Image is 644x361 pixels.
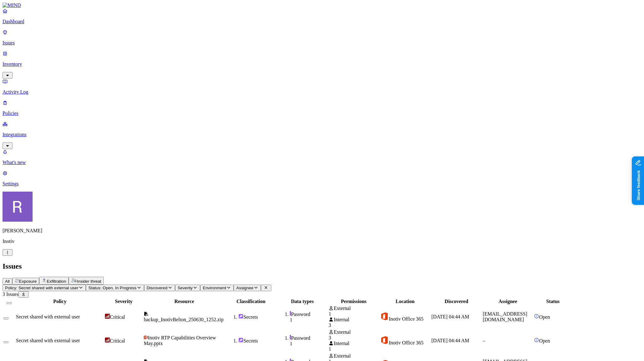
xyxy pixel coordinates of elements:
[3,8,641,24] a: Dashboard
[290,341,327,347] div: 1
[329,299,379,304] div: Permissions
[329,317,379,322] div: Internal
[105,338,110,343] img: severity-critical
[147,286,168,290] span: Discovered
[3,19,641,24] p: Dashboard
[290,335,327,341] div: Password
[238,314,276,320] div: Secrets
[3,121,641,148] a: Integrations
[329,341,379,346] div: Internal
[3,100,641,116] a: Policies
[47,279,66,284] span: Exfiltration
[380,336,389,344] img: office-365
[483,311,527,322] span: [EMAIL_ADDRESS][DOMAIN_NAME]
[539,338,550,343] span: Open
[110,338,125,343] span: Critical
[3,61,641,67] p: Inventory
[3,111,641,116] p: Policies
[144,317,224,322] span: backup_InotivBelton_250630_1252.zip
[329,346,379,352] div: 1
[389,340,423,345] span: Inotiv Office 365
[3,262,641,271] h2: Issues
[3,341,8,343] button: Select row
[534,314,539,319] img: status-open
[3,181,641,187] p: Settings
[3,160,641,165] p: What's new
[380,299,430,304] div: Location
[3,239,641,244] p: Inotiv
[110,314,125,320] span: Critical
[16,314,80,319] span: Secret shared with external user
[178,286,193,290] span: Severity
[277,299,327,304] div: Data types
[226,299,276,304] div: Classification
[290,317,327,323] div: 1
[144,335,148,339] img: microsoft-powerpoint
[329,329,379,335] div: External
[431,314,469,319] span: [DATE] 04:44 AM
[329,335,379,341] div: 3
[19,279,37,284] span: Exposure
[3,3,641,8] a: MIND
[3,132,641,137] p: Integrations
[16,338,80,343] span: Secret shared with external user
[238,338,276,344] div: Secrets
[431,338,469,343] span: [DATE] 04:44 AM
[3,79,641,95] a: Activity Log
[3,29,641,46] a: Issues
[88,286,136,290] span: Status: Open, In Progress
[144,299,225,304] div: Resource
[329,306,379,311] div: External
[483,338,485,343] span: –
[238,338,243,343] img: secret
[3,51,641,78] a: Inventory
[3,228,641,234] p: [PERSON_NAME]
[3,149,641,165] a: What's new
[16,299,104,304] div: Policy
[483,299,533,304] div: Assignee
[534,338,539,343] img: status-open
[238,314,243,319] img: secret
[144,335,216,346] span: Inotiv RTP Capabilities Overview May.pptx
[290,311,327,317] div: Password
[3,291,18,297] span: 3 Issues
[380,312,389,321] img: office-365
[329,311,379,317] div: 1
[290,311,291,316] img: secret-line
[203,286,226,290] span: Environment
[105,299,143,304] div: Severity
[7,302,12,304] button: Select all
[431,299,481,304] div: Discovered
[329,353,379,359] div: External
[3,192,33,222] img: Rich Thompson
[105,314,110,319] img: severity-critical
[539,314,550,320] span: Open
[5,286,78,290] span: Policy: Secret shared with external user
[5,279,10,284] span: All
[3,89,641,95] p: Activity Log
[236,286,253,290] span: Assignee
[389,316,423,322] span: Inotiv Office 365
[3,40,641,46] p: Issues
[77,279,101,284] span: Insider threat
[329,322,379,328] div: 3
[3,3,21,8] img: MIND
[534,299,572,304] div: Status
[3,170,641,187] a: Settings
[3,317,8,319] button: Select row
[290,335,291,340] img: secret-line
